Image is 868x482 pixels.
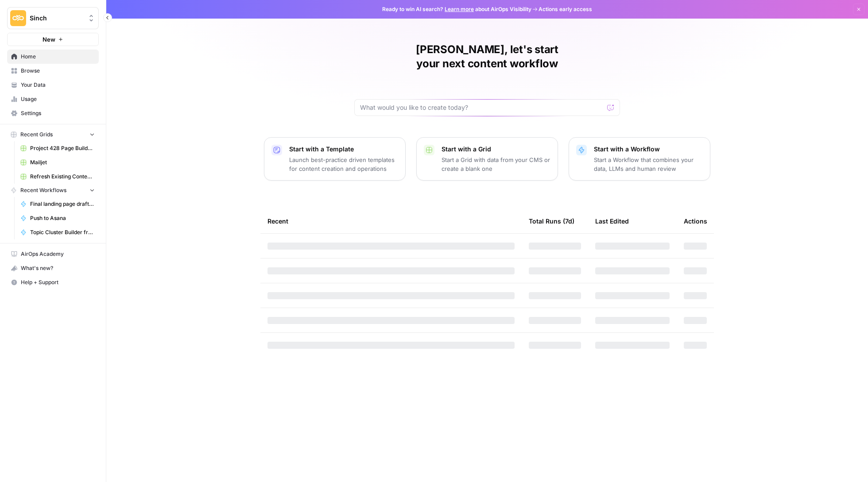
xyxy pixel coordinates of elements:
a: Push to Asana [16,211,99,225]
img: Sinch Logo [10,10,26,26]
span: AirOps Academy [21,250,95,258]
span: Final landing page drafter for Project 428 ([PERSON_NAME]) [30,200,95,208]
a: Learn more [445,6,474,12]
span: Settings [21,109,95,117]
p: Start a Workflow that combines your data, LLMs and human review [594,155,703,173]
a: Home [7,50,99,64]
a: Refresh Existing Content (1) [16,170,99,184]
button: Start with a GridStart a Grid with data from your CMS or create a blank one [416,137,558,181]
a: Topic Cluster Builder from Keyword List [16,225,99,239]
div: What's new? [8,262,98,275]
a: Mailjet [16,155,99,170]
span: Project 428 Page Builder Tracker (NEW) [30,144,95,152]
a: Project 428 Page Builder Tracker (NEW) [16,141,99,155]
div: Recent [267,209,515,233]
div: Actions [684,209,707,233]
button: Workspace: Sinch [7,7,99,29]
a: Settings [7,106,99,120]
span: Your Data [21,81,95,89]
p: Start with a Grid [442,145,550,154]
p: Start with a Template [289,145,398,154]
span: Actions early access [539,5,592,13]
a: Usage [7,92,99,106]
span: Home [21,53,95,61]
span: Ready to win AI search? about AirOps Visibility [382,5,531,13]
span: Mailjet [30,158,95,166]
span: Browse [21,67,95,75]
button: Recent Grids [7,128,99,141]
a: Browse [7,64,99,78]
p: Start a Grid with data from your CMS or create a blank one [442,155,550,173]
button: Start with a WorkflowStart a Workflow that combines your data, LLMs and human review [569,137,710,181]
h1: [PERSON_NAME], let's start your next content workflow [354,42,620,71]
span: Recent Workflows [20,186,66,194]
span: New [43,35,55,44]
div: Last Edited [595,209,629,233]
button: New [7,33,99,46]
a: Your Data [7,78,99,92]
div: Total Runs (7d) [529,209,574,233]
span: Sinch [30,14,83,23]
button: Start with a TemplateLaunch best-practice driven templates for content creation and operations [264,137,406,181]
p: Launch best-practice driven templates for content creation and operations [289,155,398,173]
span: Usage [21,95,95,103]
span: Push to Asana [30,214,95,222]
span: Refresh Existing Content (1) [30,173,95,181]
button: What's new? [7,261,99,275]
a: AirOps Academy [7,247,99,261]
span: Topic Cluster Builder from Keyword List [30,228,95,236]
input: What would you like to create today? [360,103,604,112]
span: Recent Grids [20,131,53,139]
span: Help + Support [21,278,95,286]
button: Recent Workflows [7,184,99,197]
button: Help + Support [7,275,99,289]
a: Final landing page drafter for Project 428 ([PERSON_NAME]) [16,197,99,211]
p: Start with a Workflow [594,145,703,154]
